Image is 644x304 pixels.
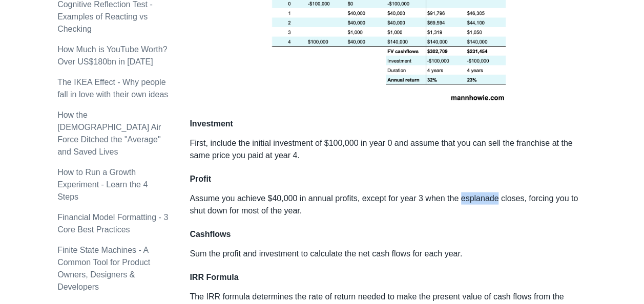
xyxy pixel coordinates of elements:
[57,168,148,201] a: How to Run a Growth Experiment - Learn the 4 Steps
[57,111,161,156] a: How the [DEMOGRAPHIC_DATA] Air Force Ditched the "Average" and Saved Lives
[190,119,587,129] h4: Investment
[190,229,587,240] h4: Cashflows
[57,78,168,99] a: The IKEA Effect - Why people fall in love with their own ideas
[57,45,167,66] a: How Much is YouTube Worth? Over US$180bn in [DATE]
[190,174,587,184] h4: Profit
[190,272,587,283] h4: IRR Formula
[190,192,587,217] p: Assume you achieve $40,000 in annual profits, except for year 3 when the esplanade closes, forcin...
[190,248,587,260] p: Sum the profit and investment to calculate the net cash flows for each year.
[190,137,587,162] p: First, include the initial investment of $100,000 in year 0 and assume that you can sell the fran...
[57,246,150,291] a: Finite State Machines - A Common Tool for Product Owners, Designers & Developers
[57,213,168,234] a: Financial Model Formatting - 3 Core Best Practices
